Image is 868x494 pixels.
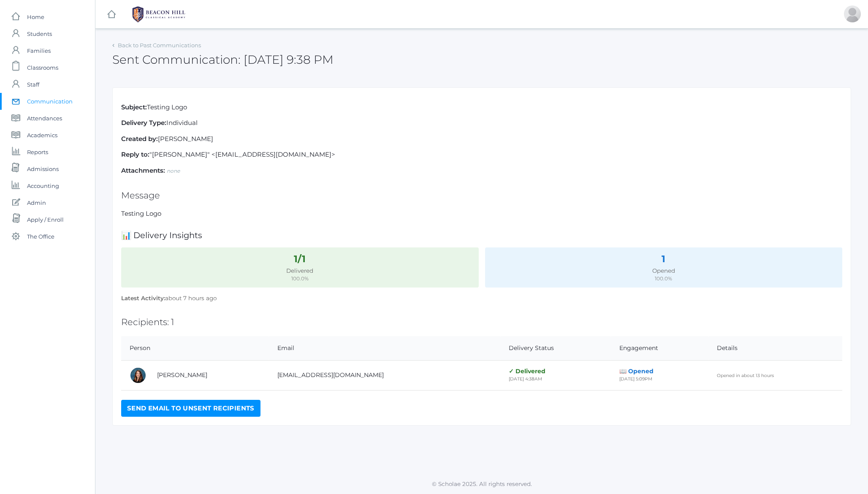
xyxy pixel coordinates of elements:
[27,127,57,144] span: Academics
[500,336,610,361] th: Delivery Status
[619,367,654,375] span: 📖 Opened
[121,190,842,200] h2: Message
[27,8,44,25] span: Home
[611,336,709,361] th: Engagement
[121,118,842,128] p: Individual
[490,275,838,282] div: 100.0%
[121,166,165,174] strong: Attachments:
[126,266,474,275] div: Delivered
[121,150,842,160] p: "[PERSON_NAME]" <[EMAIL_ADDRESS][DOMAIN_NAME]>
[27,110,62,127] span: Attendances
[27,76,39,93] span: Staff
[126,275,474,282] div: 100.0%
[27,144,48,160] span: Reports
[157,371,207,379] a: [PERSON_NAME]
[121,119,166,127] strong: Delivery Type:
[130,367,146,384] div: Heather Mangimelli
[269,336,500,361] th: Email
[118,42,201,49] a: Back to Past Communications
[490,252,838,266] div: 1
[121,231,842,240] h3: 📊 Delivery Insights
[509,367,545,375] span: ✓ Delivered
[269,360,500,390] td: [EMAIL_ADDRESS][DOMAIN_NAME]
[121,209,842,219] p: Testing Logo
[121,103,842,112] p: Testing Logo
[717,373,774,378] small: Opened in about 13 hours
[844,5,861,22] div: Jason Roberts
[490,266,838,275] div: Opened
[95,480,868,488] p: © Scholae 2025. All rights reserved.
[121,336,269,361] th: Person
[27,177,59,194] span: Accounting
[121,134,842,144] p: [PERSON_NAME]
[121,135,158,143] strong: Created by:
[27,228,54,245] span: The Office
[121,294,842,302] p: about 7 hours ago
[121,150,149,158] strong: Reply to:
[167,168,180,174] em: none
[121,317,842,327] h2: Recipients: 1
[121,400,260,417] a: Send Email to Unsent Recipients
[509,376,542,382] small: [DATE] 4:38AM
[126,252,474,266] div: 1/1
[121,103,147,111] strong: Subject:
[27,93,73,110] span: Communication
[27,42,51,59] span: Families
[619,376,652,382] small: [DATE] 5:09PM
[27,211,64,228] span: Apply / Enroll
[27,25,52,42] span: Students
[127,4,190,25] img: 1_BHCALogos-05.png
[112,53,334,66] h2: Sent Communication: [DATE] 9:38 PM
[121,295,165,301] strong: Latest Activity:
[27,59,58,76] span: Classrooms
[27,160,59,177] span: Admissions
[708,336,842,361] th: Details
[27,194,46,211] span: Admin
